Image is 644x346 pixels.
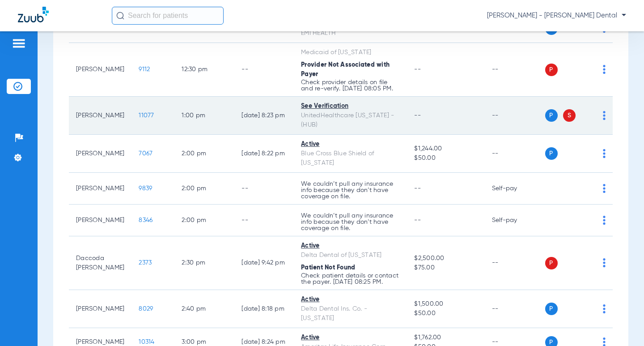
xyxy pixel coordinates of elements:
[112,7,224,25] input: Search for patients
[545,147,558,160] span: P
[301,181,400,200] p: We couldn’t pull any insurance info because they don’t have coverage on file.
[301,251,400,260] div: Delta Dental of [US_STATE]
[174,43,234,97] td: 12:30 PM
[18,7,49,22] img: Zuub Logo
[139,260,152,266] span: 2373
[301,62,390,77] span: Provider Not Associated with Payer
[69,205,131,236] td: [PERSON_NAME]
[414,263,477,273] span: $75.00
[12,38,26,49] img: hamburger-icon
[69,43,131,97] td: [PERSON_NAME]
[116,12,124,20] img: Search Icon
[174,236,234,290] td: 2:30 PM
[414,299,477,309] span: $1,500.00
[485,135,545,173] td: --
[301,241,400,251] div: Active
[301,48,400,57] div: Medicaid of [US_STATE]
[414,66,421,73] span: --
[234,236,294,290] td: [DATE] 9:42 PM
[234,97,294,135] td: [DATE] 8:23 PM
[301,149,400,168] div: Blue Cross Blue Shield of [US_STATE]
[174,205,234,236] td: 2:00 PM
[301,295,400,304] div: Active
[174,135,234,173] td: 2:00 PM
[414,112,421,119] span: --
[234,43,294,97] td: --
[603,149,606,158] img: group-dot-blue.svg
[301,29,400,38] div: EMI HEALTH
[69,290,131,328] td: [PERSON_NAME]
[301,213,400,231] p: We couldn’t pull any insurance info because they don’t have coverage on file.
[485,290,545,328] td: --
[414,217,421,223] span: --
[603,184,606,193] img: group-dot-blue.svg
[414,309,477,318] span: $50.00
[414,154,477,163] span: $50.00
[69,97,131,135] td: [PERSON_NAME]
[301,265,355,271] span: Patient Not Found
[599,303,644,346] iframe: Chat Widget
[69,135,131,173] td: [PERSON_NAME]
[174,290,234,328] td: 2:40 PM
[301,333,400,342] div: Active
[485,236,545,290] td: --
[234,205,294,236] td: --
[545,257,558,269] span: P
[545,109,558,122] span: P
[174,97,234,135] td: 1:00 PM
[563,109,576,122] span: S
[603,258,606,267] img: group-dot-blue.svg
[301,79,400,92] p: Check provider details on file and re-verify. [DATE] 08:05 PM.
[234,135,294,173] td: [DATE] 8:22 PM
[414,254,477,263] span: $2,500.00
[139,150,153,157] span: 7067
[139,306,153,312] span: 8029
[139,112,154,119] span: 11077
[301,304,400,323] div: Delta Dental Ins. Co. - [US_STATE]
[603,111,606,120] img: group-dot-blue.svg
[545,303,558,315] span: P
[301,102,400,111] div: See Verification
[139,185,152,192] span: 9839
[301,273,400,285] p: Check patient details or contact the payer. [DATE] 08:25 PM.
[603,65,606,74] img: group-dot-blue.svg
[301,140,400,149] div: Active
[139,66,150,73] span: 9112
[485,173,545,205] td: Self-pay
[234,290,294,328] td: [DATE] 8:18 PM
[414,144,477,154] span: $1,244.00
[69,236,131,290] td: Daccoda [PERSON_NAME]
[234,173,294,205] td: --
[301,111,400,130] div: UnitedHealthcare [US_STATE] - (HUB)
[545,64,558,76] span: P
[414,185,421,192] span: --
[485,97,545,135] td: --
[485,43,545,97] td: --
[485,205,545,236] td: Self-pay
[603,216,606,225] img: group-dot-blue.svg
[414,333,477,342] span: $1,762.00
[139,339,154,345] span: 10314
[139,217,153,223] span: 8346
[69,173,131,205] td: [PERSON_NAME]
[174,173,234,205] td: 2:00 PM
[487,11,626,20] span: [PERSON_NAME] - [PERSON_NAME] Dental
